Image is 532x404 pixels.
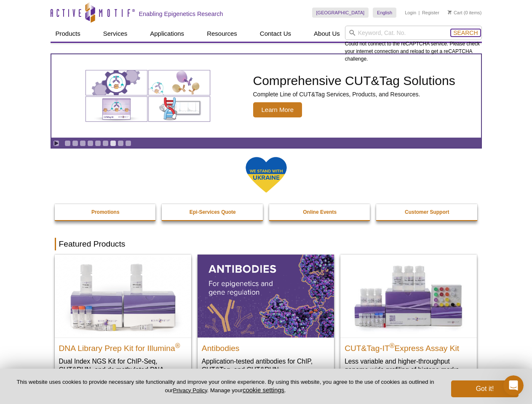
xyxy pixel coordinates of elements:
[139,10,223,18] h2: Enabling Epigenetics Research
[345,357,473,374] p: Less variable and higher-throughput genome-wide profiling of histone marks​.
[59,340,187,353] h2: DNA Library Prep Kit for Illumina
[345,26,482,63] div: Could not connect to the reCAPTCHA service. Please check your internet connection and reload to g...
[55,255,191,337] img: DNA Library Prep Kit for Illumina
[110,140,116,146] a: Go to slide 7
[243,386,284,393] button: cookie settings
[202,26,242,42] a: Resources
[255,26,296,42] a: Contact Us
[13,378,437,394] p: This website uses cookies to provide necessary site functionality and improve your online experie...
[91,209,120,215] strong: Promotions
[98,26,133,42] a: Services
[125,140,131,146] a: Go to slide 9
[245,156,287,194] img: We Stand With Ukraine
[309,26,345,42] a: About Us
[202,357,330,374] p: Application-tested antibodies for ChIP, CUT&Tag, and CUT&RUN.
[451,380,519,397] button: Got it!
[253,90,455,98] p: Complete Line of CUT&Tag Services, Products, and Resources.
[59,357,187,383] p: Dual Index NGS Kit for ChIP-Seq, CUT&RUN, and ds methylated DNA assays.
[198,255,334,382] a: All Antibodies Antibodies Application-tested antibodies for ChIP, CUT&Tag, and CUT&RUN.
[173,387,207,393] a: Privacy Policy
[269,204,371,220] a: Online Events
[118,140,124,146] a: Go to slide 8
[53,140,59,146] a: Toggle autoplay
[422,10,439,16] a: Register
[448,8,482,18] li: (0 items)
[55,255,191,391] a: DNA Library Prep Kit for Illumina DNA Library Prep Kit for Illumina® Dual Index NGS Kit for ChIP-...
[345,26,482,40] input: Keyword, Cat. No.
[55,204,157,220] a: Promotions
[312,8,369,18] a: [GEOGRAPHIC_DATA]
[253,102,302,117] span: Learn More
[448,10,452,14] img: Your Cart
[405,209,449,215] strong: Customer Support
[503,375,524,396] iframe: Intercom live chat
[405,10,416,16] a: Login
[51,26,86,42] a: Products
[198,255,334,337] img: All Antibodies
[340,255,477,382] a: CUT&Tag-IT® Express Assay Kit CUT&Tag-IT®Express Assay Kit Less variable and higher-throughput ge...
[51,54,481,138] article: Comprehensive CUT&Tag Solutions
[419,8,420,18] li: |
[85,69,211,122] img: Various genetic charts and diagrams.
[376,204,478,220] a: Customer Support
[303,209,337,215] strong: Online Events
[102,140,109,146] a: Go to slide 6
[51,54,481,138] a: Various genetic charts and diagrams. Comprehensive CUT&Tag Solutions Complete Line of CUT&Tag Ser...
[190,209,236,215] strong: Epi-Services Quote
[253,74,455,87] h2: Comprehensive CUT&Tag Solutions
[453,29,478,36] span: Search
[55,238,478,250] h2: Featured Products
[162,204,264,220] a: Epi-Services Quote
[95,140,101,146] a: Go to slide 5
[340,255,477,337] img: CUT&Tag-IT® Express Assay Kit
[390,342,395,349] sup: ®
[145,26,189,42] a: Applications
[72,140,78,146] a: Go to slide 2
[448,10,462,16] a: Cart
[175,342,180,349] sup: ®
[64,140,71,146] a: Go to slide 1
[80,140,86,146] a: Go to slide 3
[345,340,473,353] h2: CUT&Tag-IT Express Assay Kit
[202,340,330,353] h2: Antibodies
[87,140,94,146] a: Go to slide 4
[373,8,396,18] a: English
[451,29,480,37] button: Search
